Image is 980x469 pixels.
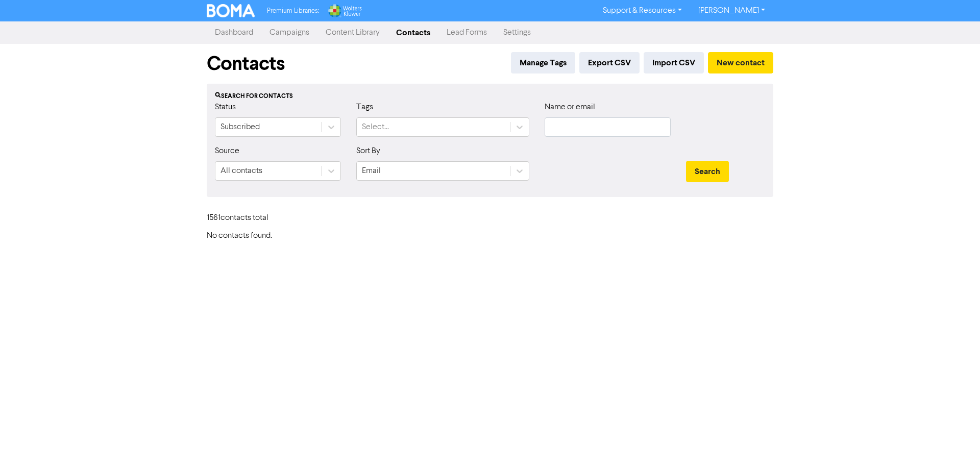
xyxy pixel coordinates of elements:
a: Campaigns [261,22,317,43]
iframe: Chat Widget [929,420,980,469]
h6: No contacts found. [207,231,773,241]
button: New contact [708,52,773,73]
span: Premium Libraries: [267,8,319,14]
label: Tags [356,101,373,113]
a: Content Library [317,22,388,43]
div: Email [362,165,381,177]
button: Search [686,161,729,182]
h1: Contacts [207,52,285,76]
a: Dashboard [207,22,261,43]
img: Wolters Kluwer [327,4,362,17]
div: Subscribed [220,121,260,133]
label: Source [215,145,239,157]
div: Search for contacts [215,92,765,101]
a: Settings [495,22,539,43]
a: Lead Forms [438,22,495,43]
a: [PERSON_NAME] [690,3,773,19]
label: Name or email [545,101,595,113]
button: Manage Tags [511,52,575,73]
div: All contacts [220,165,262,177]
img: BOMA Logo [207,4,255,17]
label: Sort By [356,145,380,157]
h6: 1561 contact s total [207,213,288,223]
a: Support & Resources [595,3,690,19]
label: Status [215,101,236,113]
a: Contacts [388,22,438,43]
button: Export CSV [579,52,640,73]
div: Select... [362,121,389,133]
button: Import CSV [644,52,704,73]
